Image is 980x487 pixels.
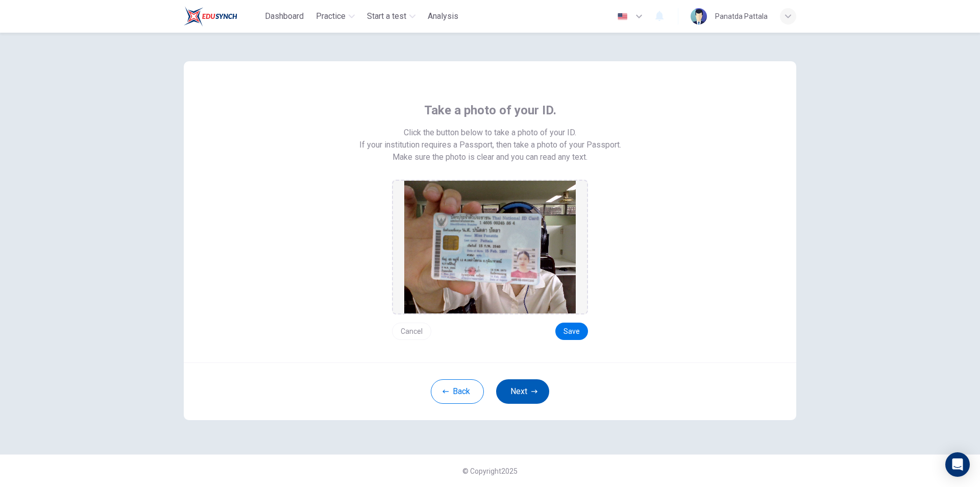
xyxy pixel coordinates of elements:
button: Start a test [363,7,420,26]
div: Open Intercom Messenger [945,452,970,477]
span: Practice [316,10,346,22]
span: Analysis [428,10,458,22]
span: Click the button below to take a photo of your ID. If your institution requires a Passport, then ... [359,127,621,151]
button: Dashboard [261,7,308,26]
button: Cancel [392,323,431,340]
img: Train Test logo [184,6,237,27]
img: Profile picture [691,8,707,25]
button: Back [431,379,484,404]
button: Practice [312,7,359,26]
span: Make sure the photo is clear and you can read any text. [393,151,587,163]
div: Panatda Pattala [715,10,768,22]
span: Start a test [367,10,406,22]
img: en [616,13,629,20]
button: Next [496,379,549,404]
a: Train Test logo [184,6,261,27]
span: Dashboard [265,10,304,22]
span: © Copyright 2025 [462,467,518,475]
button: Save [555,323,588,340]
img: preview screemshot [404,181,576,313]
button: Analysis [424,7,462,26]
span: Take a photo of your ID. [424,102,556,118]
